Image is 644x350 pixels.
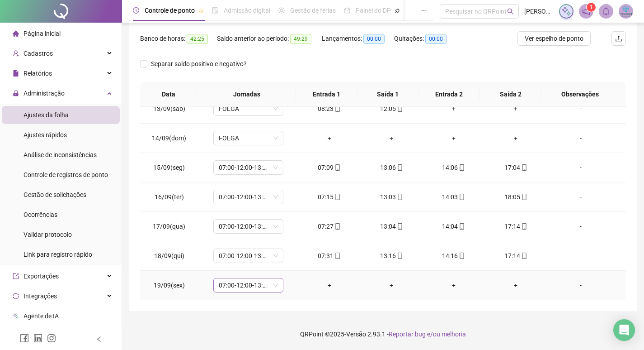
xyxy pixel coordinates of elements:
[219,190,278,204] span: 07:00-12:00-13:00-17:00
[561,6,571,16] img: sparkle-icon.fc2bf0ac1784a2077858766a79e2daf3.svg
[13,293,19,299] span: sync
[24,111,69,119] span: Ajustes da folha
[367,251,415,261] div: 13:16
[133,7,139,14] span: clock-circle
[24,191,86,198] span: Gestão de solicitações
[367,163,415,173] div: 13:06
[613,319,635,341] div: Open Intercom Messenger
[187,34,208,44] span: 42:25
[363,34,385,44] span: 00:00
[153,164,185,171] span: 15/09(seg)
[430,104,478,114] div: +
[458,194,465,200] span: mobile
[396,194,403,200] span: mobile
[24,50,53,57] span: Cadastros
[24,30,61,37] span: Página inicial
[367,221,415,231] div: 13:04
[430,133,478,143] div: +
[219,102,278,115] span: FOLGA
[306,133,353,143] div: +
[582,7,590,15] span: notification
[554,163,607,173] div: -
[96,336,102,342] span: left
[357,82,419,107] th: Saída 1
[458,253,465,259] span: mobile
[367,133,415,143] div: +
[334,164,341,171] span: mobile
[20,334,29,343] span: facebook
[520,223,527,230] span: mobile
[367,192,415,202] div: 13:03
[24,90,65,97] span: Administração
[458,164,465,171] span: mobile
[13,273,19,279] span: export
[525,34,583,43] span: Ver espelho de ponto
[24,211,57,218] span: Ocorrências
[396,223,403,230] span: mobile
[517,31,591,46] button: Ver espelho de ponto
[155,193,184,201] span: 16/09(ter)
[306,163,353,173] div: 07:09
[140,34,217,44] div: Banco de horas:
[430,251,478,261] div: 14:16
[147,59,250,69] span: Separar saldo positivo e negativo?
[296,82,357,107] th: Entrada 1
[224,7,270,14] span: Admissão digital
[13,50,19,57] span: user-add
[212,7,218,14] span: file-done
[24,171,108,178] span: Controle de registros de ponto
[306,192,353,202] div: 07:15
[33,334,42,343] span: linkedin
[520,194,527,200] span: mobile
[492,104,540,114] div: +
[554,251,607,261] div: -
[306,251,353,261] div: 07:31
[13,90,19,96] span: lock
[346,331,366,338] span: Versão
[520,164,527,171] span: mobile
[152,134,186,142] span: 14/09(dom)
[47,334,56,343] span: instagram
[492,192,540,202] div: 18:05
[554,133,607,143] div: -
[590,4,593,10] span: 1
[492,133,540,143] div: +
[554,280,607,290] div: -
[389,331,466,338] span: Reportar bug e/ou melhoria
[198,8,204,14] span: pushpin
[367,104,415,114] div: 12:05
[418,82,480,107] th: Entrada 2
[306,221,353,231] div: 07:27
[554,104,607,114] div: -
[122,318,644,350] footer: QRPoint © 2025 - 2.93.1 -
[492,221,540,231] div: 17:14
[153,105,185,112] span: 13/09(sáb)
[154,282,185,289] span: 19/09(sex)
[24,312,59,320] span: Agente de IA
[520,253,527,259] span: mobile
[615,35,622,42] span: upload
[554,192,607,202] div: -
[394,34,457,44] div: Quitações:
[548,89,611,99] span: Observações
[219,249,278,263] span: 07:00-12:00-13:00-17:00
[507,8,514,15] span: search
[480,82,541,107] th: Saída 2
[334,194,341,200] span: mobile
[430,192,478,202] div: 14:03
[396,253,403,259] span: mobile
[367,280,415,290] div: +
[24,151,97,158] span: Análise de inconsistências
[219,220,278,233] span: 07:00-12:00-13:00-17:00
[140,82,197,107] th: Data
[334,253,341,259] span: mobile
[24,251,92,258] span: Link para registro rápido
[153,223,185,230] span: 17/09(qua)
[334,105,341,112] span: mobile
[425,34,447,44] span: 00:00
[24,231,72,238] span: Validar protocolo
[430,280,478,290] div: +
[619,5,633,18] img: 46554
[492,280,540,290] div: +
[13,30,19,37] span: home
